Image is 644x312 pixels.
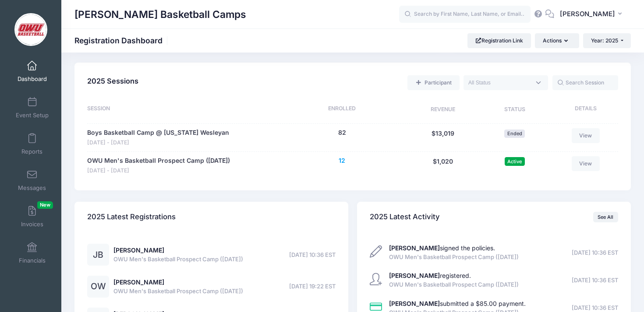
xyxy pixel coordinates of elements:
[504,130,525,138] span: Ended
[113,255,243,264] span: OWU Men's Basketball Prospect Camp ([DATE])
[87,128,229,137] a: Boys Basketball Camp @ [US_STATE] Wesleyan
[389,272,471,279] a: [PERSON_NAME]registered.
[389,300,526,307] a: [PERSON_NAME]submitted a $85.00 payment.
[338,128,346,137] button: 82
[505,157,525,165] span: Active
[87,276,109,298] div: OW
[87,139,229,147] span: [DATE] - [DATE]
[113,287,243,296] span: OWU Men's Basketball Prospect Camp ([DATE])
[407,75,459,90] a: Add a new manual registration
[87,205,176,230] h4: 2025 Latest Registrations
[406,128,480,147] div: $13,019
[406,156,480,175] div: $1,020
[18,75,47,83] span: Dashboard
[289,251,336,259] span: [DATE] 10:36 EST
[406,105,480,115] div: Revenue
[11,201,53,232] a: InvoicesNew
[370,205,440,230] h4: 2025 Latest Activity
[389,280,519,289] span: OWU Men's Basketball Prospect Camp ([DATE])
[87,167,230,175] span: [DATE] - [DATE]
[21,221,43,228] span: Invoices
[19,257,46,264] span: Financials
[37,201,53,209] span: New
[113,246,164,254] a: [PERSON_NAME]
[339,156,345,165] button: 12
[572,276,618,285] span: [DATE] 10:36 EST
[11,238,53,268] a: Financials
[87,105,278,115] div: Session
[87,244,109,266] div: JB
[113,278,164,286] a: [PERSON_NAME]
[389,253,519,262] span: OWU Men's Basketball Prospect Camp ([DATE])
[11,56,53,87] a: Dashboard
[552,75,618,90] input: Search Session
[572,156,600,171] a: View
[389,300,440,307] strong: [PERSON_NAME]
[18,184,46,192] span: Messages
[572,249,618,257] span: [DATE] 10:36 EST
[591,37,618,44] span: Year: 2025
[583,33,631,48] button: Year: 2025
[87,252,109,259] a: JB
[14,13,47,46] img: David Vogel Basketball Camps
[572,128,600,143] a: View
[87,156,230,165] a: OWU Men's Basketball Prospect Camp ([DATE])
[389,244,440,252] strong: [PERSON_NAME]
[593,212,618,222] a: See All
[87,77,138,85] span: 2025 Sessions
[16,112,49,119] span: Event Setup
[399,6,531,23] input: Search by First Name, Last Name, or Email...
[554,4,631,25] button: [PERSON_NAME]
[289,282,336,291] span: [DATE] 19:22 EST
[11,129,53,159] a: Reports
[87,283,109,291] a: OW
[21,148,42,155] span: Reports
[74,4,246,25] h1: [PERSON_NAME] Basketball Camps
[468,79,531,87] textarea: Search
[467,33,531,48] a: Registration Link
[389,244,495,252] a: [PERSON_NAME]signed the policies.
[535,33,579,48] button: Actions
[278,105,406,115] div: Enrolled
[11,165,53,196] a: Messages
[549,105,618,115] div: Details
[560,9,615,19] span: [PERSON_NAME]
[389,272,440,279] strong: [PERSON_NAME]
[480,105,549,115] div: Status
[11,92,53,123] a: Event Setup
[74,36,170,45] h1: Registration Dashboard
